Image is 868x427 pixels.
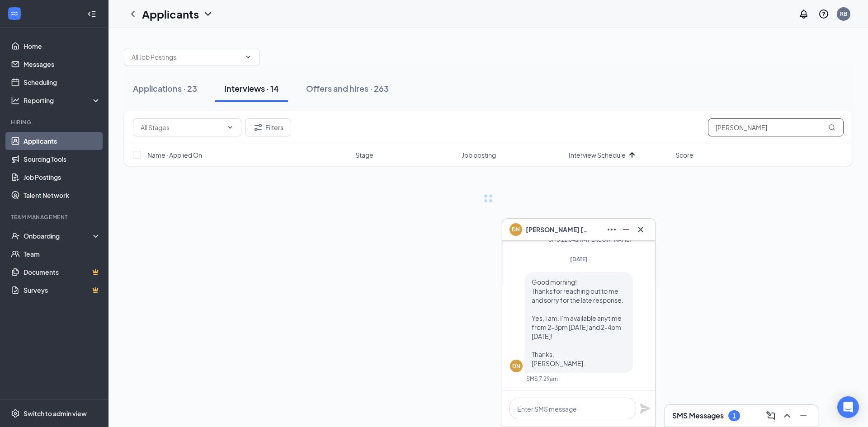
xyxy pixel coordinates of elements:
[765,410,776,421] svg: ComposeMessage
[127,9,138,19] svg: ChevronLeft
[764,408,778,423] button: ComposeMessage
[627,150,637,160] svg: ArrowUp
[11,118,99,126] div: Hiring
[11,231,20,240] svg: UserCheck
[24,168,101,186] a: Job Postings
[142,6,199,22] h1: Applicants
[24,37,101,55] a: Home
[11,213,99,221] div: Team Management
[24,55,101,73] a: Messages
[141,122,223,132] input: All Stages
[245,118,291,136] button: Filter Filters
[24,132,101,150] a: Applicants
[132,52,241,62] input: All Job Postings
[606,224,617,235] svg: Ellipses
[570,256,588,263] span: [DATE]
[619,222,633,237] button: Minimize
[462,150,496,160] span: Job posting
[633,222,648,237] button: Cross
[635,224,646,235] svg: Cross
[147,150,202,160] span: Name · Applied On
[11,409,20,418] svg: Settings
[24,409,87,418] div: Switch to admin view
[24,73,101,91] a: Scheduling
[672,411,724,421] h3: SMS Messages
[780,408,794,423] button: ChevronUp
[355,150,373,160] span: Stage
[828,124,835,131] svg: MagnifyingGlass
[798,410,809,421] svg: Minimize
[569,150,626,160] span: Interview Schedule
[226,124,234,131] svg: ChevronDown
[24,245,101,263] a: Team
[732,412,736,420] div: 1
[621,224,632,235] svg: Minimize
[24,150,101,168] a: Sourcing Tools
[133,83,197,94] div: Applications · 23
[24,96,101,105] div: Reporting
[837,396,859,418] div: Open Intercom Messenger
[675,150,693,160] span: Score
[306,83,389,94] div: Offers and hires · 263
[512,362,520,370] div: DN
[840,10,847,18] div: RB
[253,122,264,133] svg: Filter
[708,118,844,136] input: Search in interviews
[796,408,811,423] button: Minimize
[245,53,252,61] svg: ChevronDown
[640,403,651,414] svg: Plane
[24,231,93,240] div: Onboarding
[10,9,19,18] svg: WorkstreamLogo
[782,410,793,421] svg: ChevronUp
[203,9,213,19] svg: ChevronDown
[526,225,589,235] span: [PERSON_NAME] [PERSON_NAME]
[11,96,20,105] svg: Analysis
[604,222,619,237] button: Ellipses
[818,9,829,19] svg: QuestionInfo
[24,263,101,281] a: DocumentsCrown
[224,83,279,94] div: Interviews · 14
[87,9,96,19] svg: Collapse
[532,278,623,367] span: Good morning! Thanks for reaching out to me and sorry for the late response. Yes, I am. I'm avail...
[526,375,558,383] div: SMS 7:29am
[24,186,101,204] a: Talent Network
[24,281,101,299] a: SurveysCrown
[798,9,809,19] svg: Notifications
